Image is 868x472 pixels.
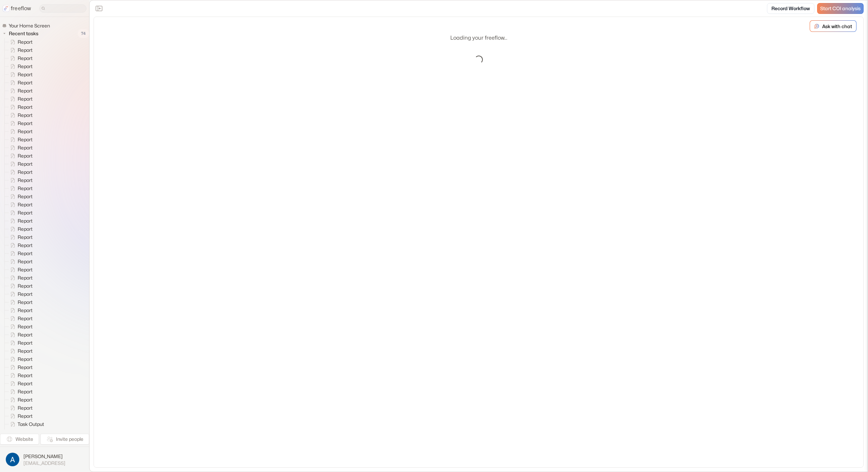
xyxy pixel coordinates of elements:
[23,460,65,466] span: [EMAIL_ADDRESS]
[5,249,35,258] a: Report
[16,266,35,273] span: Report
[5,160,35,168] a: Report
[5,103,35,111] a: Report
[16,372,35,379] span: Report
[16,55,35,62] span: Report
[16,315,35,322] span: Report
[23,453,65,460] span: [PERSON_NAME]
[16,388,35,395] span: Report
[4,451,85,468] button: [PERSON_NAME][EMAIL_ADDRESS]
[5,95,35,103] a: Report
[78,29,89,38] span: 74
[5,46,35,54] a: Report
[11,4,31,13] p: freeflow
[5,233,35,241] a: Report
[16,39,35,45] span: Report
[7,22,52,29] span: Your Home Screen
[5,54,35,62] a: Report
[5,241,35,249] a: Report
[16,218,35,224] span: Report
[5,144,35,152] a: Report
[5,363,35,371] a: Report
[16,161,35,167] span: Report
[5,282,35,290] a: Report
[16,340,35,346] span: Report
[5,87,35,95] a: Report
[5,62,35,70] a: Report
[2,29,41,38] button: Recent tasks
[16,120,35,127] span: Report
[5,192,35,201] a: Report
[16,209,35,216] span: Report
[16,104,35,110] span: Report
[6,453,19,466] img: profile
[16,96,35,102] span: Report
[16,152,35,159] span: Report
[16,299,35,306] span: Report
[822,23,852,30] p: Ask with chat
[16,405,35,411] span: Report
[16,185,35,192] span: Report
[5,314,35,323] a: Report
[5,379,35,388] a: Report
[450,34,507,42] p: Loading your freeflow...
[767,3,814,14] a: Record Workflow
[16,307,35,314] span: Report
[16,71,35,78] span: Report
[5,136,35,144] a: Report
[16,177,35,184] span: Report
[16,380,35,387] span: Report
[16,421,46,428] span: Task Output
[5,347,35,355] a: Report
[16,364,35,371] span: Report
[16,112,35,119] span: Report
[5,217,35,225] a: Report
[5,38,35,46] a: Report
[5,176,35,184] a: Report
[5,184,35,192] a: Report
[16,274,35,281] span: Report
[16,169,35,176] span: Report
[5,404,35,412] a: Report
[16,331,35,338] span: Report
[16,348,35,354] span: Report
[5,70,35,79] a: Report
[16,136,35,143] span: Report
[5,355,35,363] a: Report
[5,201,35,209] a: Report
[16,283,35,289] span: Report
[16,144,35,151] span: Report
[16,356,35,363] span: Report
[16,413,35,419] span: Report
[16,47,35,54] span: Report
[5,371,35,379] a: Report
[5,388,35,396] a: Report
[5,119,35,127] a: Report
[2,22,53,29] a: Your Home Screen
[5,420,47,428] a: Task Output
[5,225,35,233] a: Report
[94,3,104,14] button: Close the sidebar
[5,428,47,436] a: Task Output
[5,298,35,306] a: Report
[5,79,35,87] a: Report
[16,234,35,241] span: Report
[5,258,35,266] a: Report
[5,274,35,282] a: Report
[16,201,35,208] span: Report
[5,396,35,404] a: Report
[16,429,46,436] span: Task Output
[5,168,35,176] a: Report
[3,4,31,13] a: freeflow
[5,111,35,119] a: Report
[820,6,861,12] span: Start COI analysis
[16,226,35,232] span: Report
[16,63,35,70] span: Report
[5,290,35,298] a: Report
[16,87,35,94] span: Report
[16,258,35,265] span: Report
[16,128,35,135] span: Report
[16,193,35,200] span: Report
[5,266,35,274] a: Report
[16,250,35,257] span: Report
